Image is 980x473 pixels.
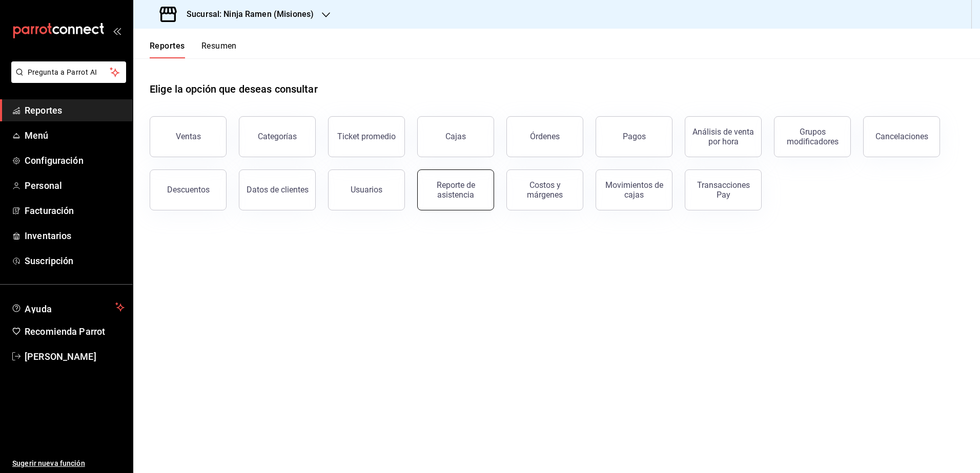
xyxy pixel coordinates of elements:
div: Pagos [623,132,646,141]
span: Sugerir nueva función [12,458,125,469]
div: Transacciones Pay [691,180,755,200]
button: Costos y márgenes [506,169,583,210]
div: Ventas [176,132,201,141]
div: Descuentos [167,185,210,195]
button: open_drawer_menu [113,27,121,35]
a: Pregunta a Parrot AI [7,74,126,85]
button: Resumen [201,41,237,58]
span: Personal [25,179,125,192]
button: Análisis de venta por hora [685,116,762,157]
div: Datos de clientes [247,185,309,195]
h3: Sucursal: Ninja Ramen (Misiones) [178,8,314,20]
span: Reportes [25,103,125,117]
button: Grupos modificadores [774,116,851,157]
button: Reporte de asistencia [417,169,494,210]
button: Ticket promedio [328,116,405,157]
div: Cajas [445,132,466,141]
span: Inventarios [25,229,125,243]
div: Grupos modificadores [781,127,844,146]
div: Ticket promedio [337,132,396,141]
span: Recomienda Parrot [25,325,125,338]
button: Cancelaciones [863,116,940,157]
div: Movimientos de cajas [602,180,666,200]
div: Categorías [258,132,297,141]
span: Suscripción [25,254,125,268]
div: Costos y márgenes [513,180,577,200]
div: Reporte de asistencia [424,180,487,200]
span: Configuración [25,154,125,167]
span: [PERSON_NAME] [25,350,125,363]
div: Cancelaciones [875,132,928,141]
button: Órdenes [506,116,583,157]
div: Análisis de venta por hora [691,127,755,146]
button: Pregunta a Parrot AI [11,61,126,83]
h1: Elige la opción que deseas consultar [150,81,318,97]
button: Pagos [596,116,672,157]
span: Ayuda [25,301,111,313]
span: Menú [25,128,125,142]
span: Facturación [25,204,125,218]
div: Órdenes [530,132,560,141]
button: Reportes [150,41,185,58]
span: Pregunta a Parrot AI [28,67,110,78]
button: Usuarios [328,169,405,210]
button: Transacciones Pay [685,169,762,210]
div: navigation tabs [150,41,237,58]
button: Categorías [239,116,316,157]
button: Ventas [150,116,227,157]
button: Movimientos de cajas [596,169,672,210]
button: Descuentos [150,169,227,210]
button: Cajas [417,116,494,157]
div: Usuarios [351,185,382,195]
button: Datos de clientes [239,169,316,210]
